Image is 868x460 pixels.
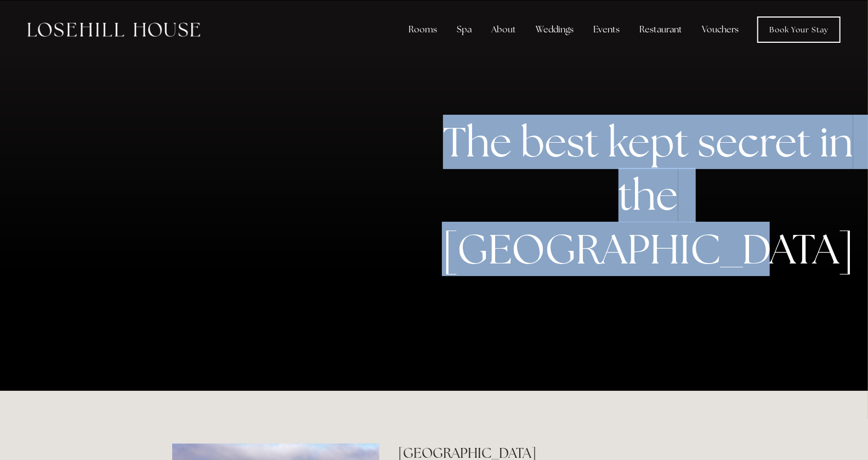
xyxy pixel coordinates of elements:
[527,19,582,41] div: Weddings
[631,19,691,41] div: Restaurant
[757,16,841,43] a: Book Your Stay
[693,19,747,41] a: Vouchers
[27,23,200,37] img: Losehill House
[442,115,863,276] strong: The best kept secret in the [GEOGRAPHIC_DATA]
[585,19,628,41] div: Events
[448,19,480,41] div: Spa
[400,19,446,41] div: Rooms
[483,19,525,41] div: About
